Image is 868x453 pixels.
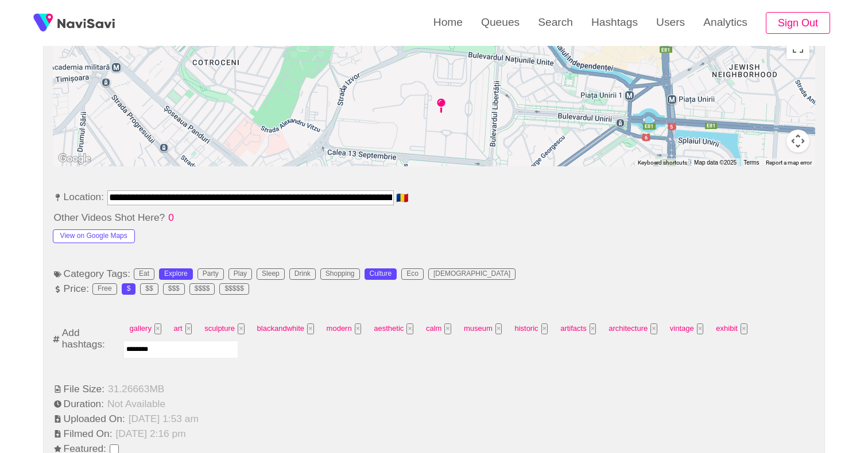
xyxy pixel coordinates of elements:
[650,323,657,334] button: Tag at index 10 with value 2391 focussed. Press backspace to remove
[145,285,153,293] div: $$
[638,159,687,167] button: Keyboard shortcuts
[98,285,112,293] div: Free
[355,323,362,334] button: Tag at index 4 with value 2390 focussed. Press backspace to remove
[127,413,200,425] span: [DATE] 1:53 am
[495,323,502,334] button: Tag at index 7 with value 128 focussed. Press backspace to remove
[127,285,131,293] div: $
[697,323,704,334] button: Tag at index 11 with value 4718 focussed. Press backspace to remove
[53,283,90,295] span: Price:
[167,212,175,224] span: 0
[557,320,599,338] span: artifacts
[406,270,418,278] div: Eco
[786,130,809,153] button: Map camera controls
[53,399,105,410] span: Duration:
[666,320,707,338] span: vintage
[53,229,135,240] a: View on Google Maps
[139,270,149,278] div: Eat
[511,320,551,338] span: historic
[61,327,122,350] span: Add hashtags:
[307,323,314,334] button: Tag at index 3 with value 4723 focussed. Press backspace to remove
[154,323,161,334] button: Tag at index 0 with value 10645 focussed. Press backspace to remove
[53,428,114,440] span: Filmed On:
[164,270,188,278] div: Explore
[168,285,180,293] div: $$$
[53,413,126,425] span: Uploaded On:
[29,9,57,37] img: fireSpot
[114,428,187,440] span: [DATE] 2:16 pm
[325,270,355,278] div: Shopping
[234,270,247,278] div: Play
[741,323,747,334] button: Tag at index 12 with value 3388 focussed. Press backspace to remove
[57,17,115,29] img: fireSpot
[444,323,451,334] button: Tag at index 6 with value 2300 focussed. Press backspace to remove
[53,192,105,203] span: Location:
[406,323,413,334] button: Tag at index 5 with value 2692 focussed. Press backspace to remove
[53,384,106,395] span: File Size:
[323,320,365,338] span: modern
[195,285,210,293] div: $$$$
[423,320,455,338] span: calm
[106,399,166,410] span: Not Available
[56,151,94,166] img: Google
[185,323,192,334] button: Tag at index 1 with value 2639 focussed. Press backspace to remove
[433,270,510,278] div: [DEMOGRAPHIC_DATA]
[170,320,196,338] span: art
[786,36,809,59] button: Toggle fullscreen view
[53,212,166,224] span: Other Videos Shot Here?
[694,159,737,166] span: Map data ©2025
[743,159,759,166] a: Terms (opens in new tab)
[541,323,548,334] button: Tag at index 8 with value 2444 focussed. Press backspace to remove
[262,270,280,278] div: Sleep
[238,323,245,334] button: Tag at index 2 with value 39 focussed. Press backspace to remove
[370,270,392,278] div: Culture
[224,285,243,293] div: $$$$$
[766,12,830,34] button: Sign Out
[460,320,505,338] span: museum
[203,270,219,278] div: Party
[53,268,131,280] span: Category Tags:
[201,320,247,338] span: sculpture
[712,320,750,338] span: exhibit
[395,193,410,203] span: 🇷🇴
[126,320,165,338] span: gallery
[590,323,596,334] button: Tag at index 9 with value 55937 focussed. Press backspace to remove
[766,159,812,166] a: Report a map error
[254,320,317,338] span: blackandwhite
[370,320,417,338] span: aesthetic
[56,151,94,166] a: Open this area in Google Maps (opens a new window)
[123,341,238,358] input: Enter tag here and press return
[53,229,135,243] button: View on Google Maps
[294,270,311,278] div: Drink
[107,384,165,395] span: 31.26663 MB
[605,320,661,338] span: architecture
